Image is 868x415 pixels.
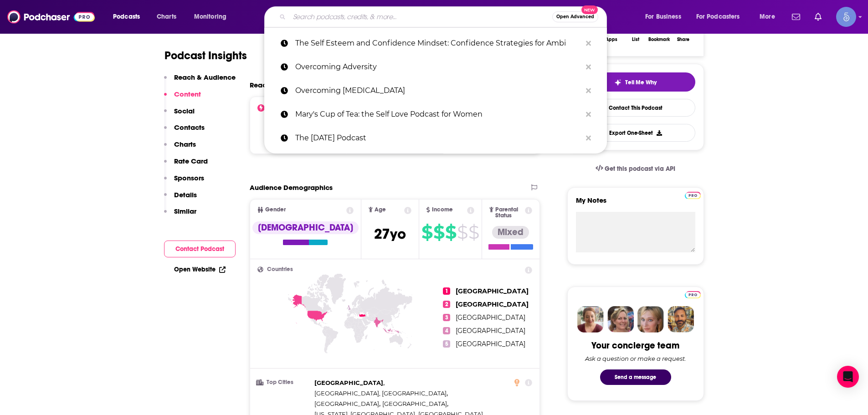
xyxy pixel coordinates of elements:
[556,15,594,19] span: Open Advanced
[457,225,467,240] span: $
[456,313,525,322] span: [GEOGRAPHIC_DATA]
[257,379,311,385] h3: Top Cities
[445,225,456,240] span: $
[577,306,604,333] img: Sydney Profile
[836,7,856,27] button: Show profile menu
[314,399,380,409] span: ,
[492,226,529,239] div: Mixed
[581,5,598,14] span: New
[625,79,657,86] span: Tell Me Why
[157,10,176,23] span: Charts
[164,140,196,157] button: Charts
[591,340,679,351] div: Your concierge team
[443,327,450,334] span: 4
[375,207,386,213] span: Age
[174,73,236,82] p: Reach & Audience
[264,102,607,126] a: Mary's Cup of Tea: the Self Love Podcast for Women
[107,10,152,24] button: open menu
[295,31,581,55] p: The Self Esteem and Confidence Mindset: Confidence Strategies for Ambi
[174,157,208,165] p: Rate Card
[456,327,525,335] span: [GEOGRAPHIC_DATA]
[606,37,617,42] div: Apps
[433,225,444,240] span: $
[174,123,205,132] p: Contacts
[164,107,195,123] button: Social
[668,306,694,333] img: Jon Profile
[788,9,804,25] a: Show notifications dropdown
[645,10,681,23] span: For Business
[174,107,195,115] p: Social
[174,174,204,182] p: Sponsors
[836,7,856,27] img: User Profile
[264,31,607,55] a: The Self Esteem and Confidence Mindset: Confidence Strategies for Ambi
[7,8,95,26] img: Podchaser - Follow, Share and Rate Podcasts
[174,90,201,98] p: Content
[607,306,634,333] img: Barbara Profile
[576,196,695,212] label: My Notes
[588,158,683,180] a: Get this podcast via API
[632,37,639,42] div: List
[456,300,529,308] span: [GEOGRAPHIC_DATA]
[753,10,786,24] button: open menu
[600,369,671,385] button: Send a message
[265,207,286,213] span: Gender
[443,301,450,308] span: 2
[174,207,196,215] p: Similar
[314,379,383,386] span: [GEOGRAPHIC_DATA]
[174,140,196,149] p: Charts
[836,7,856,27] span: Logged in as Spiral5-G1
[164,174,204,190] button: Sponsors
[264,55,607,79] a: Overcoming Adversity
[194,10,226,23] span: Monitoring
[295,126,581,150] p: The Friday Podcast
[495,207,524,219] span: Parental Status
[576,99,695,117] a: Contact This Podcast
[605,165,675,173] span: Get this podcast via API
[690,10,753,24] button: open menu
[267,266,293,272] span: Countries
[314,400,379,407] span: [GEOGRAPHIC_DATA]
[760,10,775,23] span: More
[164,73,236,90] button: Reach & Audience
[685,291,701,298] img: Podchaser Pro
[164,190,197,207] button: Details
[811,9,825,25] a: Show notifications dropdown
[456,340,525,348] span: [GEOGRAPHIC_DATA]
[264,126,607,150] a: The [DATE] Podcast
[174,190,197,199] p: Details
[639,10,693,24] button: open menu
[164,207,196,224] button: Similar
[164,49,247,62] h1: Podcast Insights
[443,314,450,321] span: 3
[250,183,333,192] h2: Audience Demographics
[250,81,271,89] h2: Reach
[614,79,621,86] img: tell me why sparkle
[314,378,385,388] span: ,
[252,221,359,234] div: [DEMOGRAPHIC_DATA]
[685,190,701,199] a: Pro website
[585,355,686,362] div: Ask a question or make a request.
[382,400,447,407] span: [GEOGRAPHIC_DATA]
[164,90,201,107] button: Content
[151,10,182,24] a: Charts
[113,10,140,23] span: Podcasts
[685,290,701,298] a: Pro website
[837,366,859,388] div: Open Intercom Messenger
[188,10,238,24] button: open menu
[696,10,740,23] span: For Podcasters
[443,287,450,295] span: 1
[456,287,529,295] span: [GEOGRAPHIC_DATA]
[576,72,695,92] button: tell me why sparkleTell Me Why
[432,207,453,213] span: Income
[421,225,432,240] span: $
[314,388,448,399] span: ,
[443,340,450,348] span: 5
[648,37,670,42] div: Bookmark
[637,306,664,333] img: Jules Profile
[382,399,448,409] span: ,
[374,225,406,243] span: 27 yo
[295,79,581,102] p: Overcoming Emotional Eating
[677,37,689,42] div: Share
[295,102,581,126] p: Mary's Cup of Tea: the Self Love Podcast for Women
